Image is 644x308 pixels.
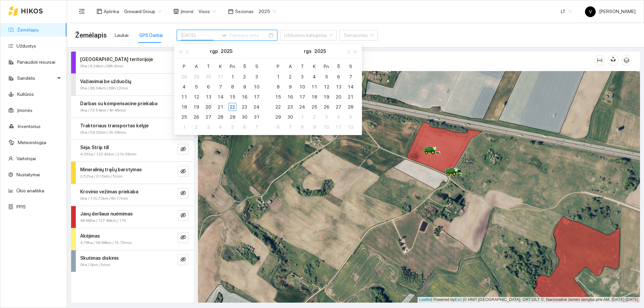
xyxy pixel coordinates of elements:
div: 27 [334,103,342,111]
th: A [284,61,296,72]
div: 6 [240,123,249,131]
div: 5 [192,83,200,91]
span: 0ha / 0km / 5min [80,262,110,268]
div: 5 [346,113,355,121]
div: 3 [298,73,306,81]
span: swap-right [221,33,227,38]
td: 2025-09-23 [284,102,296,112]
td: 2025-08-14 [214,92,226,102]
td: 2025-09-20 [332,92,344,102]
th: T [296,61,308,72]
td: 2025-10-04 [332,112,344,122]
th: P [272,61,284,72]
div: 2 [286,73,294,81]
td: 2025-08-06 [202,82,214,92]
a: Esri [455,297,462,302]
div: 17 [298,93,306,101]
div: 2 [192,123,200,131]
td: 2025-08-23 [238,102,251,112]
td: 2025-08-18 [178,102,190,112]
td: 2025-09-07 [251,122,263,132]
td: 2025-10-10 [320,122,332,132]
div: 12 [322,83,330,91]
td: 2025-08-12 [190,92,202,102]
div: 21 [346,93,355,101]
div: 15 [274,93,282,101]
td: 2025-10-11 [332,122,344,132]
div: 3 [253,73,261,81]
strong: [GEOGRAPHIC_DATA] teritorijoje [80,57,153,62]
div: 20 [204,103,212,111]
div: 23 [286,103,294,111]
div: 14 [216,93,224,101]
td: 2025-08-13 [202,92,214,102]
td: 2025-09-06 [238,122,251,132]
span: eye-invisible [180,257,186,263]
span: eye-invisible [180,169,186,175]
div: 31 [216,73,224,81]
th: Pn [226,61,238,72]
button: rgs [304,45,312,58]
div: 8 [298,123,306,131]
div: 1 [228,73,236,81]
span: 4.35ha / 123.42km / 21h 38min [80,151,137,158]
th: P [178,61,190,72]
td: 2025-08-08 [226,82,238,92]
div: 31 [253,113,261,121]
strong: Traktoriaus transportas kelyje [80,123,149,128]
button: eye-invisible [178,144,189,155]
div: 28 [180,73,188,81]
strong: Krovinio vežimas priekaba [80,189,138,194]
span: | [463,297,464,302]
td: 2025-09-24 [296,102,308,112]
td: 2025-08-09 [238,82,251,92]
td: 2025-10-02 [308,112,320,122]
div: 8 [228,83,236,91]
td: 2025-07-31 [214,72,226,82]
td: 2025-08-10 [251,82,263,92]
div: Akėjimas4.78ha / 36.88km / 1h 15mineye-invisible [71,228,194,250]
td: 2025-09-02 [190,122,202,132]
div: 9 [310,123,318,131]
span: layout [97,9,102,14]
td: 2025-09-07 [344,72,357,82]
td: 2025-08-24 [251,102,263,112]
span: LT [561,6,572,16]
td: 2025-10-12 [344,122,357,132]
td: 2025-08-27 [202,112,214,122]
div: 28 [346,103,355,111]
div: 4 [310,73,318,81]
td: 2025-08-16 [238,92,251,102]
div: 15 [228,93,236,101]
div: 29 [228,113,236,121]
div: 4 [216,123,224,131]
td: 2025-08-19 [190,102,202,112]
div: 11 [310,83,318,91]
div: 1 [274,73,282,81]
a: Žemėlapis [17,27,39,33]
td: 2025-09-25 [308,102,320,112]
div: 1 [180,123,188,131]
td: 2025-09-21 [344,92,357,102]
td: 2025-09-17 [296,92,308,102]
div: 12 [346,123,355,131]
div: 21 [216,103,224,111]
span: Aplinka : [104,8,120,15]
td: 2025-08-02 [238,72,251,82]
a: Vartotojai [16,156,36,161]
div: [GEOGRAPHIC_DATA] teritorijoje0ha / 6.34km / 68h 9mineye-invisible [71,52,194,73]
span: Groward Group [124,6,161,16]
div: 4 [334,113,342,121]
div: Mineralinių trąšų barstymas0.52ha / 0.15km / 5mineye-invisible [71,162,194,184]
td: 2025-09-10 [296,82,308,92]
div: 30 [286,113,294,121]
td: 2025-09-12 [320,82,332,92]
button: column-width [594,55,605,66]
div: 18 [310,93,318,101]
strong: Akėjimas [80,233,100,239]
button: 2025 [314,45,326,58]
td: 2025-09-04 [214,122,226,132]
td: 2025-08-05 [190,82,202,92]
td: 2025-09-03 [296,72,308,82]
td: 2025-09-01 [272,72,284,82]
